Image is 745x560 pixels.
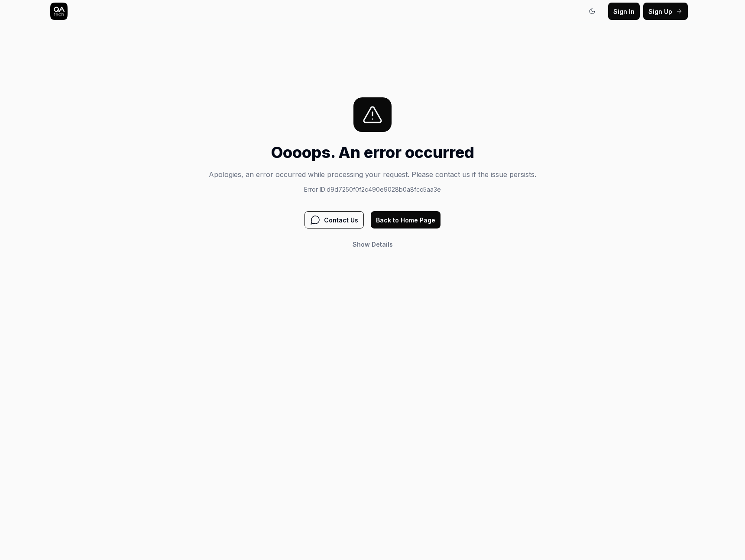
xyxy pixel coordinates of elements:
[304,211,364,229] button: Contact Us
[608,3,640,20] button: Sign In
[371,211,441,229] button: Back to Home Page
[372,241,393,248] span: Details
[209,185,536,194] p: Error ID: d9d7250f0f2c490e9028b0a8fcc5aa3e
[347,235,398,253] button: Show Details
[353,241,370,248] span: Show
[209,141,536,164] h1: Oooops. An error occurred
[643,3,688,20] button: Sign Up
[648,7,672,16] span: Sign Up
[209,169,536,180] p: Apologies, an error occurred while processing your request. Please contact us if the issue persists.
[613,7,635,16] span: Sign In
